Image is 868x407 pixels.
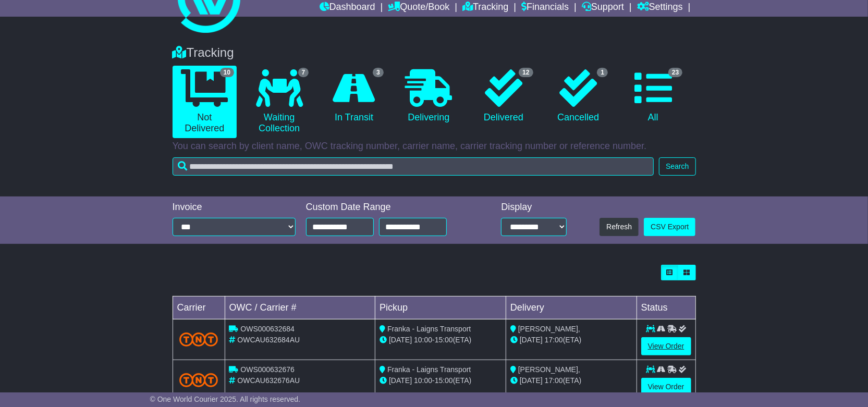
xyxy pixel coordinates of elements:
span: 10:00 [414,336,432,344]
a: 12 Delivered [471,66,535,127]
a: 3 In Transit [322,66,386,127]
div: Display [501,202,566,213]
span: [DATE] [389,336,412,344]
td: OWC / Carrier # [225,297,375,319]
span: 15:00 [435,336,453,344]
span: 10:00 [414,376,432,385]
img: TNT_Domestic.png [179,332,218,347]
div: (ETA) [510,335,632,346]
span: [DATE] [520,376,543,385]
button: Search [659,157,695,176]
span: [PERSON_NAME], [518,365,580,374]
div: - (ETA) [380,375,502,386]
a: CSV Export [644,218,695,236]
span: Franka - Laigns Transport [387,325,471,333]
span: OWCAU632684AU [237,336,300,344]
span: 10 [220,68,234,77]
span: OWS000632676 [240,365,295,374]
a: 1 Cancelled [546,66,610,127]
span: 3 [373,68,384,77]
span: [PERSON_NAME], [518,325,580,333]
div: (ETA) [510,375,632,386]
img: TNT_Domestic.png [179,373,218,387]
a: Delivering [397,66,461,127]
span: [DATE] [520,336,543,344]
span: 7 [298,68,309,77]
span: 23 [668,68,682,77]
td: Status [637,297,695,319]
td: Pickup [375,297,506,319]
div: Invoice [173,202,296,213]
span: Franka - Laigns Transport [387,365,471,374]
div: - (ETA) [380,335,502,346]
a: View Order [641,337,691,355]
td: Carrier [173,297,225,319]
span: OWCAU632676AU [237,376,300,385]
a: View Order [641,378,691,396]
span: [DATE] [389,376,412,385]
span: OWS000632684 [240,325,295,333]
span: 12 [519,68,533,77]
td: Delivery [506,297,637,319]
button: Refresh [600,218,639,236]
span: 15:00 [435,376,453,385]
span: © One World Courier 2025. All rights reserved. [150,395,301,403]
a: 10 Not Delivered [173,66,237,138]
span: 17:00 [545,376,563,385]
div: Custom Date Range [306,202,473,213]
div: Tracking [167,45,701,60]
a: 7 Waiting Collection [247,66,311,138]
span: 1 [597,68,608,77]
p: You can search by client name, OWC tracking number, carrier name, carrier tracking number or refe... [173,141,696,152]
span: 17:00 [545,336,563,344]
a: 23 All [621,66,685,127]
